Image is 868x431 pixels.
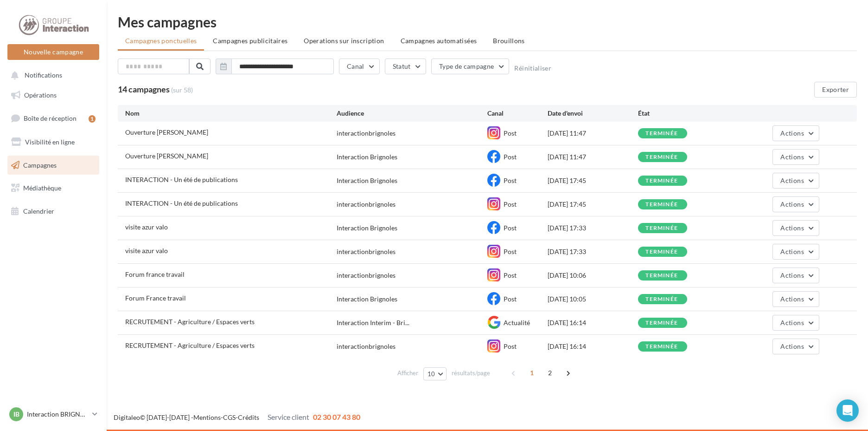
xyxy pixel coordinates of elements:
div: Audience [337,109,487,118]
button: Type de campagne [431,59,510,74]
span: Visibilité en ligne [25,138,75,146]
span: Campagnes publicitaires [213,37,287,45]
button: Nouvelle campagne [7,44,99,60]
span: 10 [428,370,435,378]
button: Actions [772,196,819,212]
a: Boîte de réception1 [6,108,101,128]
div: Interaction Brignoles [337,176,397,185]
div: Canal [487,109,548,118]
span: RECRUTEMENT - Agriculture / Espaces verts [125,341,255,349]
span: Campagnes automatisées [401,37,477,45]
div: terminée [645,296,678,302]
span: Actions [780,248,804,255]
span: Actions [780,271,804,279]
button: Actions [772,315,819,331]
div: interactionbrignoles [337,342,396,351]
button: Canal [339,59,380,74]
span: Notifications [25,72,62,79]
a: CGS [223,413,236,421]
button: Actions [772,173,819,189]
div: terminée [645,273,678,279]
button: Actions [772,149,819,165]
button: Statut [385,59,426,74]
div: [DATE] 16:14 [548,318,638,327]
span: Post [504,176,517,184]
div: interactionbrignoles [337,271,396,280]
div: Interaction Brignoles [337,152,397,162]
div: 1 [89,115,96,123]
span: © [DATE]-[DATE] - - - [114,413,360,421]
span: Actions [780,319,804,327]
span: Actions [780,176,804,184]
div: Interaction Brignoles [337,294,397,304]
div: État [638,109,728,118]
div: [DATE] 11:47 [548,129,638,138]
button: Actions [772,339,819,354]
span: INTERACTION - Un été de publications [125,176,238,183]
div: terminée [645,202,678,208]
span: visite azur valo [125,247,168,255]
span: Opérations [24,91,57,99]
div: [DATE] 16:14 [548,342,638,351]
span: Ouverture Armand Thiery [125,152,208,160]
div: Date d'envoi [548,109,638,118]
div: [DATE] 17:33 [548,223,638,233]
a: Opérations [6,85,101,105]
span: Afficher [397,369,418,378]
div: terminée [645,225,678,231]
span: Operations sur inscription [304,37,384,45]
span: 14 campagnes [118,84,170,94]
span: INTERACTION - Un été de publications [125,199,238,207]
span: Actions [780,129,804,137]
span: Actualité [504,319,530,327]
a: Visibilité en ligne [6,132,101,152]
span: (sur 58) [171,85,193,95]
span: Calendrier [23,207,54,215]
span: Interaction Interim - Bri... [337,318,409,327]
span: Post [504,342,517,350]
a: Crédits [238,413,259,421]
div: [DATE] 17:45 [548,200,638,209]
button: Exporter [814,82,857,98]
div: Open Intercom Messenger [836,399,859,422]
div: terminée [645,178,678,184]
button: Actions [772,268,819,283]
span: RECRUTEMENT - Agriculture / Espaces verts [125,318,255,326]
a: Digitaleo [114,413,140,421]
a: Mentions [193,413,221,421]
div: terminée [645,320,678,326]
div: terminée [645,249,678,255]
button: Actions [772,125,819,141]
span: Médiathèque [23,184,61,192]
a: Calendrier [6,202,101,221]
div: Interaction Brignoles [337,223,397,233]
span: Post [504,271,517,279]
span: 02 30 07 43 80 [313,412,360,421]
button: Actions [772,244,819,260]
span: Post [504,153,517,161]
span: Actions [780,200,804,208]
p: Interaction BRIGNOLES [27,410,89,419]
span: Post [504,248,517,255]
div: [DATE] 17:45 [548,176,638,185]
span: Post [504,295,517,303]
a: IB Interaction BRIGNOLES [7,405,99,423]
div: [DATE] 10:06 [548,271,638,280]
div: Nom [125,109,337,118]
span: Boîte de réception [24,114,77,122]
button: 10 [423,367,447,380]
button: Actions [772,220,819,236]
span: Campagnes [23,161,57,169]
span: IB [13,410,19,419]
button: Actions [772,291,819,307]
div: interactionbrignoles [337,129,396,138]
span: visite azur valo [125,223,168,231]
div: terminée [645,154,678,160]
span: Actions [780,153,804,161]
a: Médiathèque [6,178,101,198]
div: [DATE] 11:47 [548,152,638,162]
div: terminée [645,344,678,350]
div: interactionbrignoles [337,200,396,209]
a: Campagnes [6,156,101,175]
span: 2 [542,366,557,380]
